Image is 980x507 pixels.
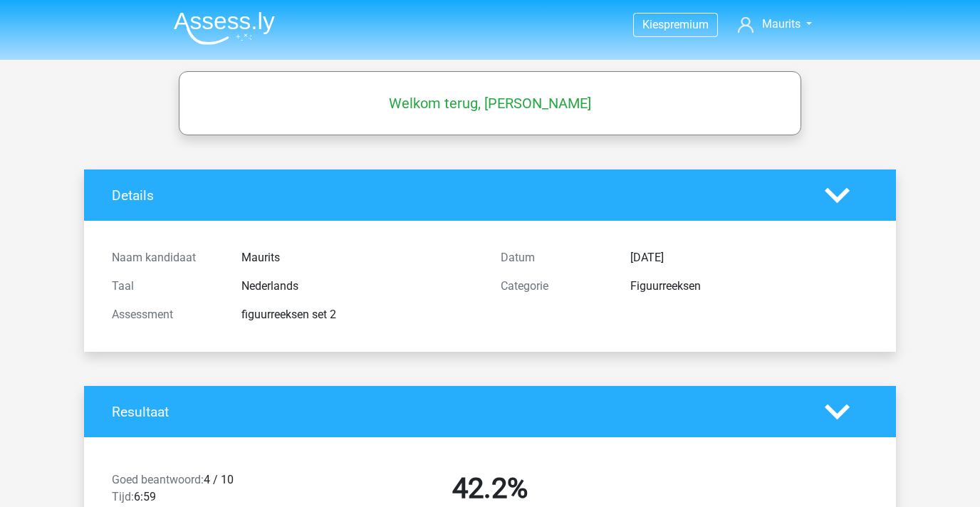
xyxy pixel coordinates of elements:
[112,187,803,204] h4: Details
[112,404,803,420] h4: Resultaat
[231,249,490,266] div: Maurits
[231,306,490,323] div: figuurreeksen set 2
[186,95,794,112] h5: Welkom terug, [PERSON_NAME]
[101,306,231,323] div: Assessment
[112,490,134,503] span: Tijd:
[732,16,818,33] a: Maurits
[664,18,709,31] span: premium
[620,278,879,295] div: Figuurreeksen
[620,249,879,266] div: [DATE]
[490,278,620,295] div: Categorie
[634,15,717,34] a: Kiespremium
[101,278,231,295] div: Taal
[306,471,674,506] h2: 42.2%
[174,11,275,45] img: Assessly
[642,18,664,31] span: Kies
[112,473,204,486] span: Goed beantwoord:
[101,249,231,266] div: Naam kandidaat
[490,249,620,266] div: Datum
[762,17,801,31] span: Maurits
[231,278,490,295] div: Nederlands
